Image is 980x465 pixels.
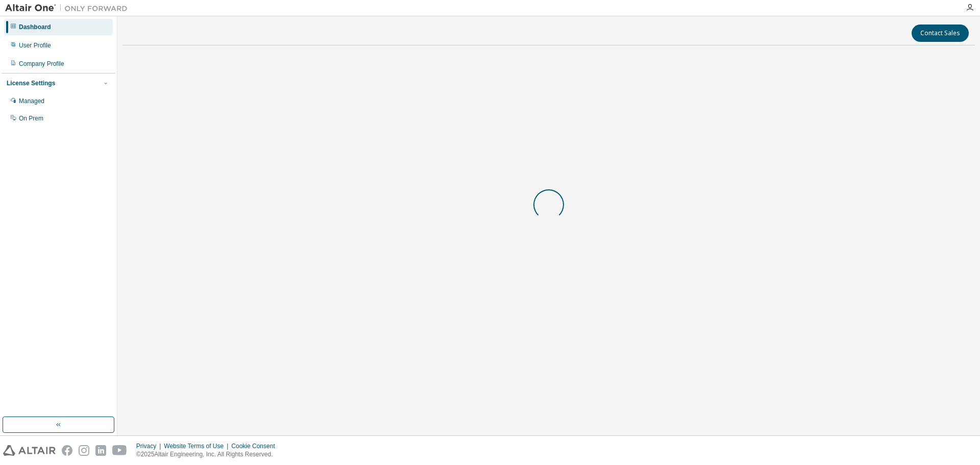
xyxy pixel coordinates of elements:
div: Website Terms of Use [164,442,231,450]
div: License Settings [7,79,55,87]
div: Company Profile [19,60,64,68]
img: youtube.svg [112,445,127,456]
div: On Prem [19,114,43,123]
button: Contact Sales [912,25,969,42]
img: altair_logo.svg [3,445,56,456]
img: Altair One [5,3,133,13]
div: Managed [19,97,44,105]
div: User Profile [19,41,51,50]
img: instagram.svg [79,445,89,456]
img: facebook.svg [62,445,72,456]
p: © 2025 Altair Engineering, Inc. All Rights Reserved. [136,450,281,459]
div: Cookie Consent [231,442,281,450]
img: linkedin.svg [95,445,106,456]
div: Dashboard [19,23,51,31]
div: Privacy [136,442,164,450]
